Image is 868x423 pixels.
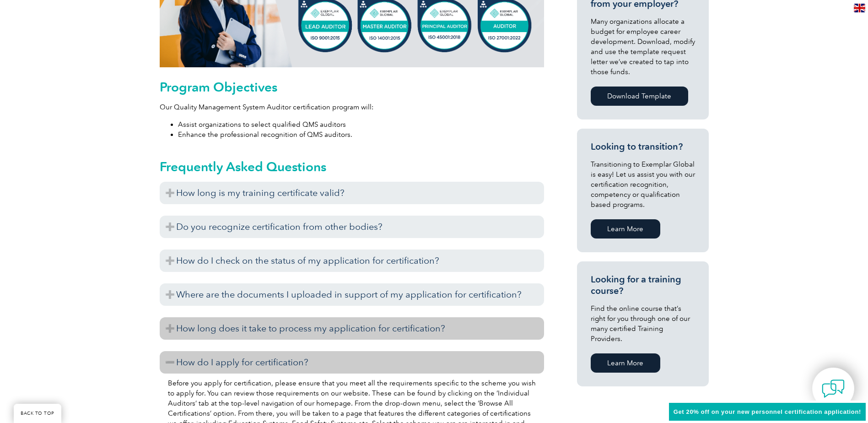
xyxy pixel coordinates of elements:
img: en [854,4,865,12]
h3: How do I check on the status of my application for certification? [160,249,544,272]
a: BACK TO TOP [14,404,61,423]
h3: Do you recognize certification from other bodies? [160,216,544,238]
img: contact-chat.png [822,377,845,400]
p: Many organizations allocate a budget for employee career development. Download, modify and use th... [591,16,695,77]
h2: Frequently Asked Questions [160,159,544,174]
span: Get 20% off on your new personnel certification application! [674,408,861,415]
a: Download Template [591,87,688,106]
a: Learn More [591,219,660,239]
h3: Looking for a training course? [591,274,695,297]
li: Enhance the professional recognition of QMS auditors. [178,130,544,140]
h3: Where are the documents I uploaded in support of my application for certification? [160,283,544,306]
p: Find the online course that’s right for you through one of our many certified Training Providers. [591,304,695,344]
h3: How do I apply for certification? [160,351,544,374]
li: Assist organizations to select qualified QMS auditors [178,119,544,130]
p: Transitioning to Exemplar Global is easy! Let us assist you with our certification recognition, c... [591,159,695,210]
h3: How long does it take to process my application for certification? [160,317,544,340]
h2: Program Objectives [160,80,544,94]
p: Our Quality Management System Auditor certification program will: [160,102,544,112]
h3: How long is my training certificate valid? [160,182,544,204]
h3: Looking to transition? [591,141,695,152]
a: Learn More [591,353,660,373]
